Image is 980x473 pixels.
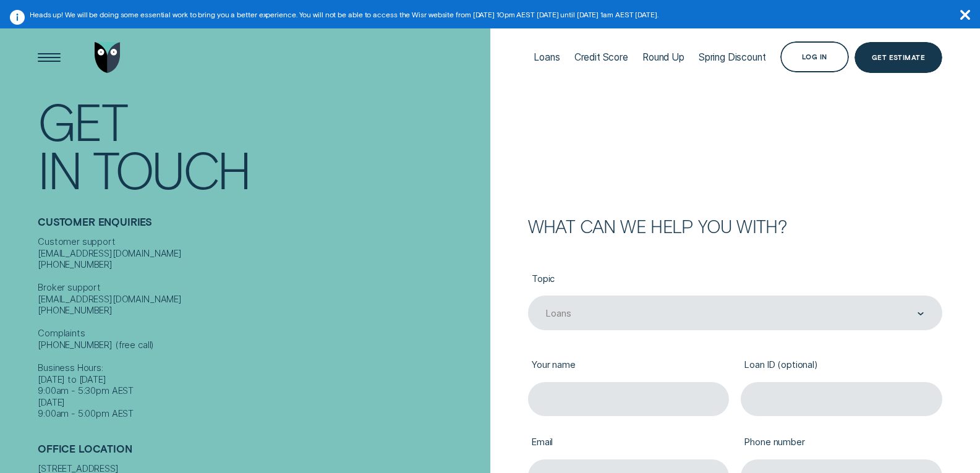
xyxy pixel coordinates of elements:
[38,97,126,145] div: Get
[93,145,249,194] div: Touch
[699,23,766,92] a: Spring Discount
[528,218,942,235] h2: What can we help you with?
[780,41,849,72] button: Log in
[699,51,766,63] div: Spring Discount
[528,428,730,459] label: Email
[574,51,628,63] div: Credit Score
[38,236,484,419] div: Customer support [EMAIL_ADDRESS][DOMAIN_NAME] [PHONE_NUMBER] Broker support [EMAIL_ADDRESS][DOMAI...
[528,264,942,296] label: Topic
[92,23,123,92] a: Go to home page
[642,23,684,92] a: Round Up
[642,51,684,63] div: Round Up
[574,23,628,92] a: Credit Score
[38,216,484,236] h2: Customer Enquiries
[38,97,484,193] h1: Get In Touch
[534,23,560,92] a: Loans
[38,145,81,194] div: In
[546,308,571,320] div: Loans
[741,428,942,459] label: Phone number
[95,42,121,73] img: Wisr
[34,42,65,73] button: Open Menu
[741,350,942,381] label: Loan ID (optional)
[38,443,484,463] h2: Office Location
[854,42,942,73] a: Get Estimate
[528,350,730,381] label: Your name
[534,51,560,63] div: Loans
